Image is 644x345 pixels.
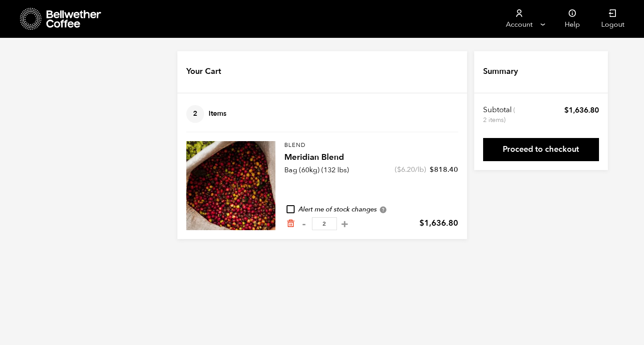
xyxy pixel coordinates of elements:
[186,105,226,123] h4: Items
[483,66,518,77] h4: Summary
[397,165,415,175] bdi: 6.20
[483,105,517,125] th: Subtotal
[419,218,458,229] bdi: 1,636.80
[286,219,295,228] a: Remove from cart
[299,219,310,228] button: -
[564,105,569,115] span: $
[430,165,434,175] span: $
[483,138,599,161] a: Proceed to checkout
[284,165,349,175] p: Bag (60kg) (132 lbs)
[564,105,599,115] bdi: 1,636.80
[312,217,337,230] input: Qty
[419,218,424,229] span: $
[339,219,350,228] button: +
[284,205,458,215] div: Alert me of stock changes
[186,66,221,77] h4: Your Cart
[284,151,458,164] h4: Meridian Blend
[430,165,458,175] bdi: 818.40
[284,141,458,150] p: Blend
[186,105,204,123] span: 2
[395,165,426,175] span: ( /lb)
[397,165,401,175] span: $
